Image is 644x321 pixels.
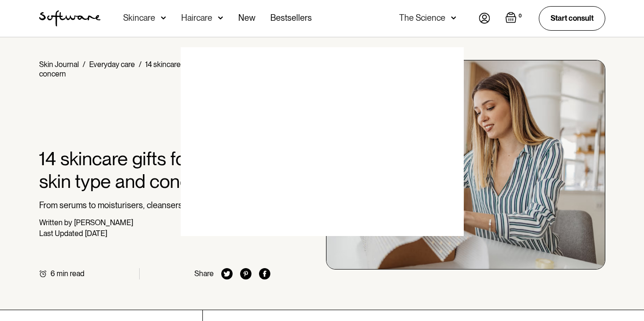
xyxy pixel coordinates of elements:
[123,13,155,23] div: Skincare
[57,269,84,278] div: min read
[505,12,524,25] a: Open empty cart
[221,268,233,279] img: twitter icon
[240,268,251,279] img: pinterest icon
[85,229,107,238] div: [DATE]
[39,60,79,69] a: Skin Journal
[50,269,55,278] div: 6
[399,13,445,23] div: The Science
[194,269,214,278] div: Share
[181,13,212,23] div: Haircare
[74,218,133,227] div: [PERSON_NAME]
[451,13,456,23] img: arrow down
[39,200,271,211] p: From serums to moisturisers, cleansers and more.
[39,60,270,78] div: 14 skincare gifts for every skin type and concern
[181,47,464,236] img: blank image
[139,60,142,69] div: /
[39,10,100,26] a: home
[89,60,135,69] a: Everyday care
[39,10,100,26] img: Software Logo
[39,218,72,227] div: Written by
[218,13,223,23] img: arrow down
[83,60,85,69] div: /
[39,147,271,193] h1: 14 skincare gifts for every skin type and concern
[517,12,524,20] div: 0
[259,268,270,279] img: facebook icon
[161,13,166,23] img: arrow down
[39,229,83,238] div: Last Updated
[539,6,605,30] a: Start consult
